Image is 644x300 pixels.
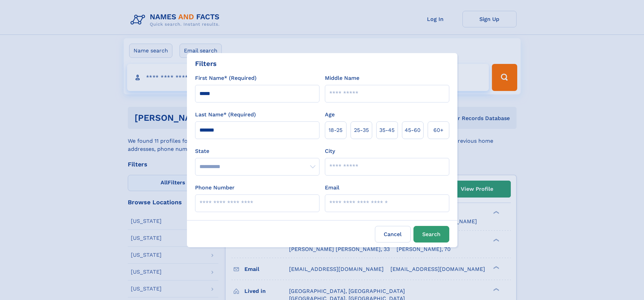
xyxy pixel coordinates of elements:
span: 25‑35 [354,126,369,134]
button: Search [413,226,449,243]
label: Cancel [375,226,411,243]
div: Filters [195,59,217,69]
span: 35‑45 [379,126,395,134]
label: State [195,147,319,155]
span: 18‑25 [329,126,342,134]
label: Middle Name [325,74,359,82]
span: 60+ [433,126,444,134]
span: 45‑60 [405,126,421,134]
label: Email [325,184,339,192]
label: First Name* (Required) [195,74,257,82]
label: City [325,147,335,155]
label: Phone Number [195,184,235,192]
label: Age [325,111,335,119]
label: Last Name* (Required) [195,111,256,119]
